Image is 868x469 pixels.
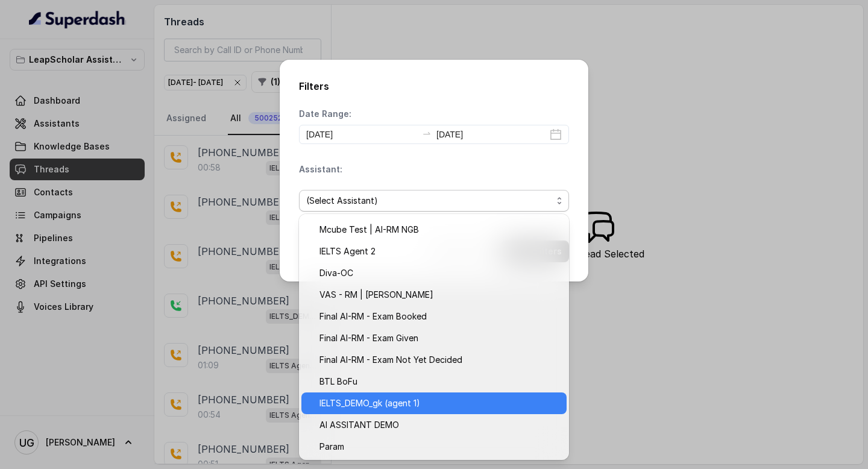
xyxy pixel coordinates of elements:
span: IELTS Agent 2 [319,244,559,259]
span: IELTS_DEMO_gk (agent 1) [319,396,559,411]
span: Param [319,439,559,454]
span: VAS - RM | [PERSON_NAME] [319,288,559,302]
span: Final AI-RM - Exam Given [319,331,559,345]
span: (Select Assistant) [306,194,552,208]
span: BTL BoFu [319,374,559,389]
div: (Select Assistant) [299,214,569,460]
span: Diva-OC [319,266,559,280]
button: (Select Assistant) [299,190,569,212]
span: Final AI-RM - Exam Not Yet Decided [319,353,559,367]
span: AI ASSITANT DEMO [319,418,559,432]
span: Mcube Test | AI-RM NGB [319,222,559,237]
span: Final AI-RM - Exam Booked [319,309,559,324]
